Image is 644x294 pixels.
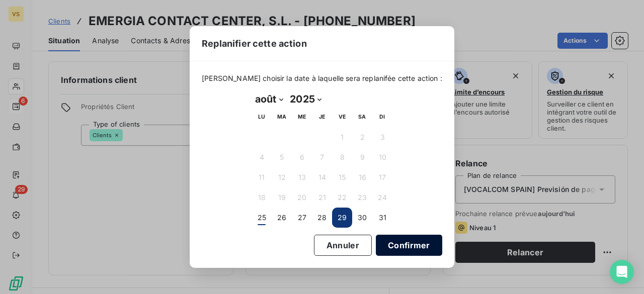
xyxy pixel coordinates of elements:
button: 19 [272,187,292,208]
button: 12 [272,167,292,187]
button: 20 [292,187,312,208]
button: 6 [292,147,312,167]
th: dimanche [372,107,392,127]
button: 9 [352,147,372,167]
button: 25 [252,208,272,228]
span: Replanifier cette action [202,37,307,50]
button: 15 [332,167,352,187]
button: 29 [332,208,352,228]
button: Confirmer [376,235,442,256]
button: 8 [332,147,352,167]
th: samedi [352,107,372,127]
button: 27 [292,208,312,228]
button: Annuler [314,235,372,256]
button: 10 [372,147,392,167]
div: Open Intercom Messenger [610,260,634,284]
button: 17 [372,167,392,187]
button: 18 [252,187,272,208]
button: 14 [312,167,332,187]
button: 3 [372,127,392,147]
button: 1 [332,127,352,147]
button: 11 [252,167,272,187]
button: 16 [352,167,372,187]
th: vendredi [332,107,352,127]
th: lundi [252,107,272,127]
button: 22 [332,187,352,208]
button: 5 [272,147,292,167]
button: 21 [312,187,332,208]
th: mardi [272,107,292,127]
button: 31 [372,208,392,228]
button: 26 [272,208,292,228]
span: [PERSON_NAME] choisir la date à laquelle sera replanifée cette action : [202,73,442,83]
button: 2 [352,127,372,147]
button: 24 [372,187,392,208]
button: 4 [252,147,272,167]
th: jeudi [312,107,332,127]
th: mercredi [292,107,312,127]
button: 7 [312,147,332,167]
button: 28 [312,208,332,228]
button: 23 [352,187,372,208]
button: 30 [352,208,372,228]
button: 13 [292,167,312,187]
